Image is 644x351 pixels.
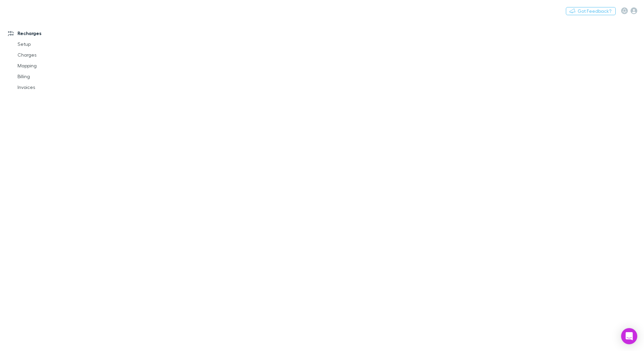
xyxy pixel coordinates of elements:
a: Recharges [1,28,91,39]
div: Open Intercom Messenger [621,328,637,344]
a: Mapping [11,60,91,71]
button: Got Feedback? [566,7,616,15]
a: Setup [11,39,91,50]
a: Invoices [11,82,91,93]
a: Billing [11,71,91,82]
a: Charges [11,50,91,60]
